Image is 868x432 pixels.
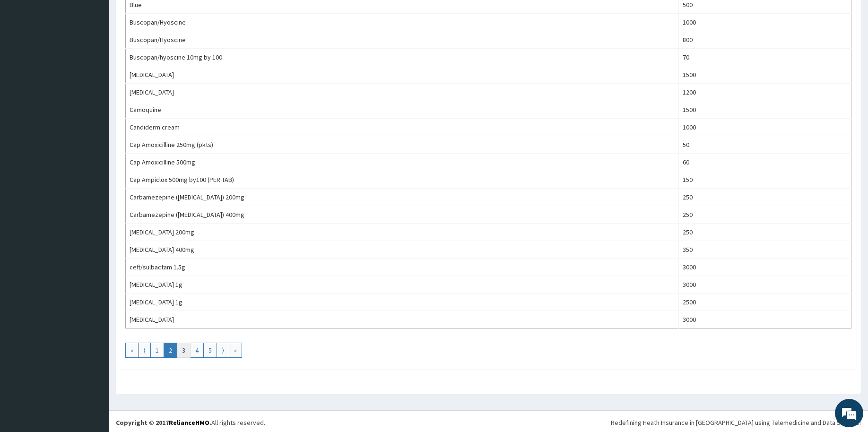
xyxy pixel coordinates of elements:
[177,343,191,358] a: Go to page number 3
[5,258,180,291] textarea: Type your message and hit 'Enter'
[155,5,178,27] div: Minimize live chat window
[679,136,851,154] td: 50
[679,119,851,136] td: 1000
[126,101,679,119] td: Camoquine
[679,49,851,66] td: 70
[190,343,204,358] a: Go to page number 4
[203,343,217,358] a: Go to page number 5
[126,276,679,294] td: [MEDICAL_DATA] 1g
[116,418,211,427] strong: Copyright © 2017 .
[126,224,679,241] td: [MEDICAL_DATA] 200mg
[679,171,851,189] td: 150
[217,343,229,358] a: Go to next page
[679,294,851,311] td: 2500
[126,154,679,171] td: Cap Amoxicilline 500mg
[126,311,679,328] td: [MEDICAL_DATA]
[611,418,861,427] div: Redefining Heath Insurance in [GEOGRAPHIC_DATA] using Telemedicine and Data Science!
[126,84,679,101] td: [MEDICAL_DATA]
[126,31,679,49] td: Buscopan/Hyoscine
[126,14,679,31] td: Buscopan/Hyoscine
[126,189,679,206] td: Carbamezepine ([MEDICAL_DATA]) 200mg
[126,136,679,154] td: Cap Amoxicilline 250mg (pkts)
[679,154,851,171] td: 60
[679,101,851,119] td: 1500
[126,119,679,136] td: Candiderm cream
[679,241,851,259] td: 350
[679,84,851,101] td: 1200
[679,31,851,49] td: 800
[679,14,851,31] td: 1000
[679,311,851,328] td: 3000
[126,171,679,189] td: Cap Ampiclox 500mg by100 (PER TAB)
[150,343,164,358] a: Go to page number 1
[679,189,851,206] td: 250
[169,418,209,427] a: RelianceHMO
[49,53,159,65] div: Chat with us now
[126,259,679,276] td: ceft/sulbactam 1.5g
[679,66,851,84] td: 1500
[17,47,38,71] img: d_794563401_company_1708531726252_794563401
[126,206,679,224] td: Carbamezepine ([MEDICAL_DATA]) 400mg
[126,66,679,84] td: [MEDICAL_DATA]
[679,224,851,241] td: 250
[126,294,679,311] td: [MEDICAL_DATA] 1g
[55,119,130,215] span: We're online!
[126,49,679,66] td: Buscopan/hyoscine 10mg by 100
[229,343,242,358] a: Go to last page
[679,206,851,224] td: 250
[125,343,139,358] a: Go to first page
[679,276,851,294] td: 3000
[164,343,177,358] a: Go to page number 2
[679,259,851,276] td: 3000
[138,343,151,358] a: Go to previous page
[126,241,679,259] td: [MEDICAL_DATA] 400mg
